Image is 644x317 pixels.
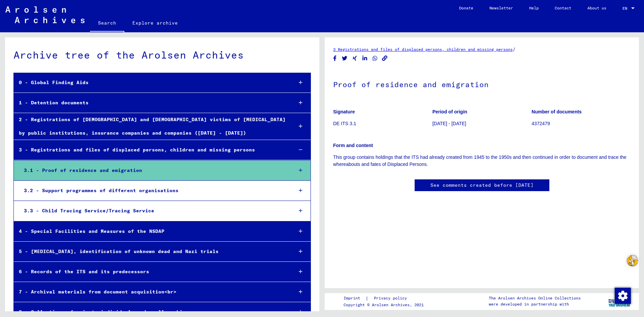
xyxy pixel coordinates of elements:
button: Share on WhatsApp [372,54,379,63]
button: Copy link [381,54,388,63]
p: were developed in partnership with [489,301,581,307]
a: Search [90,15,124,32]
p: [DATE] - [DATE] [432,120,532,127]
button: Share on Twitter [341,54,348,63]
span: / [513,46,516,52]
p: 4372479 [532,120,631,127]
div: 1 - Detention documents [14,96,288,109]
button: Share on Facebook [331,54,339,63]
a: Privacy policy [368,295,415,302]
b: Period of origin [432,109,467,114]
span: EN [622,6,630,11]
p: Copyright © Arolsen Archives, 2021 [344,302,424,308]
div: 3.3 - Child Tracing Service/Tracing Service [19,204,288,217]
b: Number of documents [532,109,582,114]
img: yv_logo.png [607,293,632,310]
div: 6 - Records of the ITS and its predecessors [14,265,288,278]
button: Share on Xing [351,54,358,63]
a: 3 Registrations and files of displaced persons, children and missing persons [333,47,513,52]
div: 2 - Registrations of [DEMOGRAPHIC_DATA] and [DEMOGRAPHIC_DATA] victims of [MEDICAL_DATA] by publi... [14,113,288,139]
img: Arolsen_neg.svg [5,6,85,23]
button: Share on LinkedIn [361,54,368,63]
div: 3.2 - Support programmes of different organisations [19,184,288,197]
b: Form and content [333,143,373,148]
b: Signature [333,109,355,114]
p: The Arolsen Archives Online Collections [489,295,581,301]
div: 0 - Global Finding Aids [14,76,288,89]
a: See comments created before [DATE] [430,182,534,189]
p: DE ITS 3.1 [333,120,432,127]
div: 5 - [MEDICAL_DATA], identification of unknown dead and Nazi trials [14,245,288,258]
p: This group contains holdings that the ITS had already created from 1945 to the 1950s and then con... [333,154,631,168]
div: Archive tree of the Arolsen Archives [13,47,311,63]
img: Change consent [615,288,631,304]
div: 7 - Archival materials from document acquisition<br> [14,285,288,298]
div: 4 - Special Facilities and Measures of the NSDAP [14,225,288,238]
div: 3 - Registrations and files of displaced persons, children and missing persons [14,143,288,156]
font: | [365,295,368,302]
a: Explore archive [124,15,186,31]
a: Imprint [344,295,365,302]
h1: Proof of residence and emigration [333,69,631,99]
div: 3.1 - Proof of residence and emigration [19,164,288,177]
